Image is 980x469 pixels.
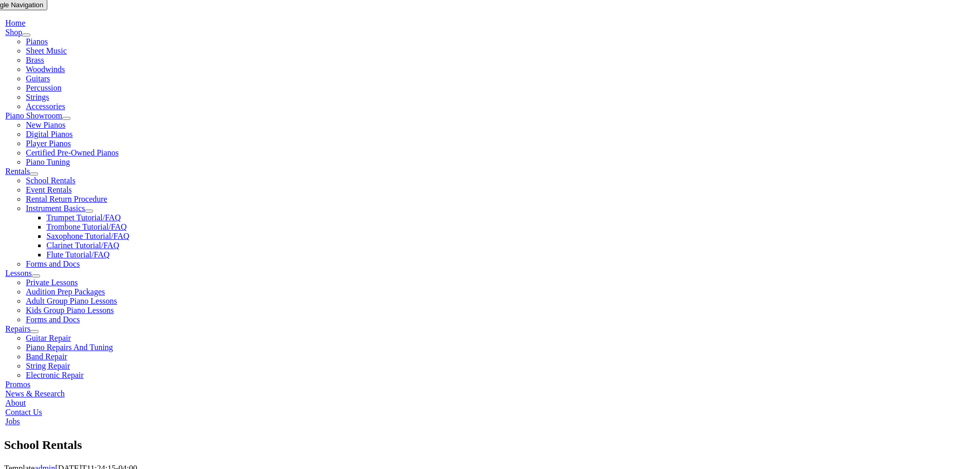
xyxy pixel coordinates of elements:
[26,185,72,194] a: Event Rentals
[26,65,65,74] a: Woodwinds
[46,222,127,231] a: Trombone Tutorial/FAQ
[5,269,32,277] a: Lessons
[5,398,26,407] a: About
[5,28,22,37] a: Shop
[4,437,976,454] section: Page Title Bar
[26,120,65,129] a: New Pianos
[5,167,30,176] a: Rentals
[26,195,107,203] a: Rental Return Procedure
[46,213,120,222] a: Trumpet Tutorial/FAQ
[5,408,42,416] a: Contact Us
[5,389,65,398] a: News & Research
[26,93,49,101] a: Strings
[26,74,50,83] a: Guitars
[46,232,129,240] a: Saxophone Tutorial/FAQ
[26,158,70,166] a: Piano Tuning
[5,111,62,120] a: Piano Showroom
[26,259,80,268] a: Forms and Docs
[26,334,71,342] a: Guitar Repair
[22,33,30,37] button: Open submenu of Shop
[46,241,119,250] a: Clarinet Tutorial/FAQ
[5,417,20,426] a: Jobs
[26,102,65,111] a: Accessories
[26,83,61,92] a: Percussion
[26,343,113,352] a: Piano Repairs And Tuning
[5,19,25,27] a: Home
[26,371,83,379] a: Electronic Repair
[62,117,70,120] button: Open submenu of Piano Showroom
[26,148,118,157] a: Certified Pre-Owned Pianos
[30,172,38,176] button: Open submenu of Rentals
[5,324,30,333] a: Repairs
[26,361,70,370] a: String Repair
[26,139,71,148] a: Player Pianos
[26,315,80,324] a: Forms and Docs
[26,46,67,55] a: Sheet Music
[26,204,85,213] a: Instrument Basics
[26,278,78,287] a: Private Lessons
[26,176,75,185] a: School Rentals
[26,297,117,305] a: Adult Group Piano Lessons
[26,37,48,46] a: Pianos
[26,287,105,296] a: Audition Prep Packages
[26,306,114,315] a: Kids Group Piano Lessons
[46,250,110,259] a: Flute Tutorial/FAQ
[32,274,40,277] button: Open submenu of Lessons
[5,380,30,389] a: Promos
[4,437,976,454] h1: School Rentals
[30,330,39,333] button: Open submenu of Repairs
[26,352,67,361] a: Band Repair
[85,210,93,213] button: Open submenu of Instrument Basics
[26,56,44,64] a: Brass
[26,130,73,138] a: Digital Pianos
